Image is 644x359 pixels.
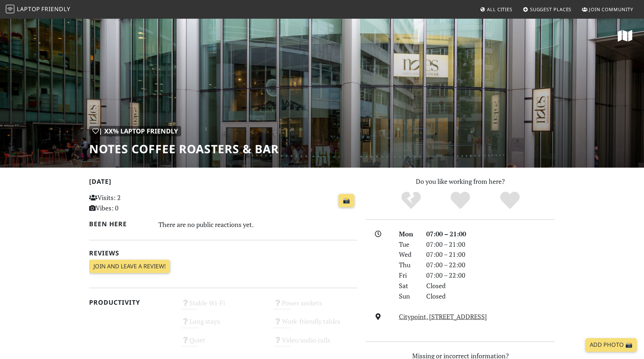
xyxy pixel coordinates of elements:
[269,297,362,315] div: Power sockets
[89,299,173,306] h2: Productivity
[422,260,559,270] div: 07:00 – 22:00
[177,297,270,315] div: Stable Wi-Fi
[422,249,559,260] div: 07:00 – 21:00
[395,260,422,270] div: Thu
[41,5,70,13] span: Friendly
[487,6,512,13] span: All Cities
[477,3,515,16] a: All Cities
[89,260,170,273] a: Join and leave a review!
[395,270,422,281] div: Fri
[158,219,358,230] div: There are no public reactions yet.
[422,281,559,291] div: Closed
[386,191,436,210] div: No
[395,229,422,239] div: Mon
[89,142,279,156] h1: Notes Coffee Roasters & Bar
[395,281,422,291] div: Sat
[422,270,559,281] div: 07:00 – 22:00
[177,334,270,353] div: Quiet
[395,291,422,301] div: Sun
[89,178,357,188] h2: [DATE]
[6,3,70,16] a: LaptopFriendly LaptopFriendly
[366,176,555,187] p: Do you like working from here?
[269,334,362,353] div: Video/audio calls
[339,194,354,208] a: 📸
[395,239,422,250] div: Tue
[89,126,181,136] div: | XX% Laptop Friendly
[17,5,40,13] span: Laptop
[89,249,357,257] h2: Reviews
[520,3,575,16] a: Suggest Places
[530,6,572,13] span: Suggest Places
[399,312,487,321] a: Citypoint, [STREET_ADDRESS]
[395,249,422,260] div: Wed
[422,291,559,301] div: Closed
[485,191,535,210] div: Definitely!
[89,192,173,213] p: Visits: 2 Vibes: 0
[589,6,633,13] span: Join Community
[89,220,150,228] h2: Been here
[585,338,637,352] a: Add Photo 📸
[422,239,559,250] div: 07:00 – 21:00
[177,315,270,334] div: Long stays
[579,3,636,16] a: Join Community
[6,5,14,13] img: LaptopFriendly
[269,315,362,334] div: Work-friendly tables
[422,229,559,239] div: 07:00 – 21:00
[436,191,485,210] div: Yes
